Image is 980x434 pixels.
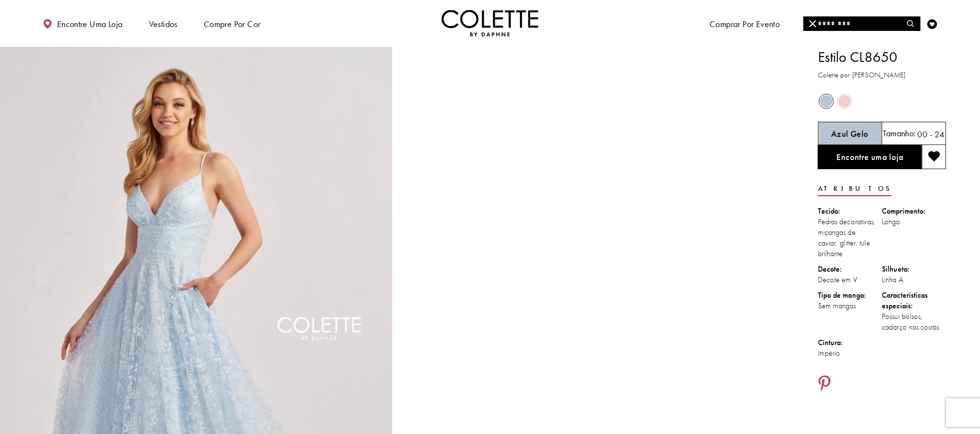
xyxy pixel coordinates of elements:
div: Azul Gelo [818,93,835,110]
video: Estilo CL8650 Colette by Daphne #1 reprodução automática em loop sem som de vídeo [397,47,789,243]
span: Compre por cor [201,10,263,37]
button: Enviar pesquisa [901,16,920,31]
button: Adicionar à lista de desejos [922,145,946,169]
font: Comprar por evento [710,18,780,29]
font: Comprimento: [882,206,926,216]
font: Encontre uma loja [837,151,904,162]
font: Possui bolsos, cadarço nas costas [882,311,939,332]
font: Colette por [PERSON_NAME] [818,70,906,80]
font: Tecido: [818,206,841,216]
font: Tipo de manga: [818,290,866,300]
a: Atributos [818,181,891,196]
a: Visite a página inicial [442,10,538,37]
font: Vestidos [149,18,178,29]
font: Compre por cor [204,18,260,29]
a: Alternar pesquisa [904,10,919,37]
font: Longo [882,217,901,227]
span: Vestidos [147,10,180,37]
input: Procurar [803,16,920,31]
font: Azul Gelo [831,128,869,139]
font: Decote: [818,264,842,274]
img: Colette por Daphne [442,10,538,37]
font: Império [818,348,841,358]
font: Atributos [818,184,891,194]
font: Pedras decorativas, miçangas de caviar, glitter, tule brilhante [818,217,876,259]
font: Silhueta: [882,264,910,274]
font: Sem mangas [818,301,856,311]
a: Verificar lista de desejos [925,10,940,37]
font: Encontre uma loja [57,18,123,29]
div: O estado dos controles de cores do produto depende do tamanho escolhido [818,92,946,110]
font: 00 - 24 [918,129,945,140]
font: Características especiais: [882,290,929,311]
div: Rosa Gelo [836,93,853,110]
a: Encontre uma loja [818,145,922,169]
font: Estilo CL8650 [818,48,897,66]
font: Cintura: [818,337,843,347]
span: Comprar por evento [707,10,782,37]
div: Formulário de pesquisa [803,16,921,31]
a: Encontre uma loja [40,10,125,37]
font: Linha A [882,275,904,285]
h5: Cor escolhida [831,128,869,139]
font: Decote em V [818,275,858,285]
button: Fechar pesquisa [803,16,822,31]
a: Conheça o designer [804,10,883,37]
font: Tamanho: [883,128,916,139]
a: Compartilhe usando o Pinterest - Abre em uma nova aba [818,375,831,393]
